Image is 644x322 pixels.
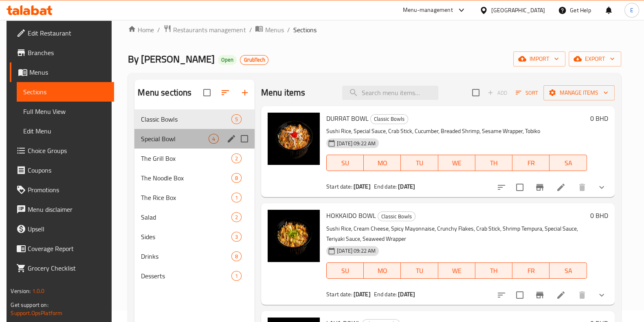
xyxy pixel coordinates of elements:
span: Desserts [141,271,231,281]
span: GrubTech [240,56,268,63]
button: TU [401,262,438,279]
a: Grocery Checklist [10,258,114,278]
button: sort-choices [492,285,511,305]
a: Menus [255,24,284,35]
span: End date: [374,181,397,192]
span: Get support on: [11,300,48,310]
span: Sections [293,25,316,35]
a: Home [128,25,154,35]
span: Coupons [28,165,108,175]
span: Menu disclaimer [28,204,108,214]
span: Drinks [141,251,231,261]
div: items [231,193,242,202]
span: DURRAT BOWL [326,112,369,124]
span: 8 [232,253,241,260]
span: Special Bowl [141,134,208,144]
a: Edit menu item [556,182,566,192]
span: 5 [232,115,241,123]
b: [DATE] [398,289,415,300]
span: Start date: [326,289,352,300]
span: Edit Restaurant [28,28,108,38]
button: delete [572,178,592,197]
svg: Show Choices [597,290,607,300]
button: show more [592,285,611,305]
div: items [231,271,242,281]
h6: 0 BHD [590,113,608,124]
span: Add item [484,87,510,99]
span: [DATE] 09:22 AM [334,140,379,147]
div: The Noodle Box8 [134,168,255,188]
button: WE [438,262,475,279]
span: SU [330,265,360,277]
nav: Menu sections [134,106,255,289]
button: WE [438,155,475,171]
span: Manage items [550,88,608,98]
span: FR [516,265,546,277]
button: export [569,51,621,67]
a: Sections [17,82,114,102]
span: import [520,54,559,64]
span: SU [330,157,360,169]
span: 1 [232,194,241,202]
button: Sort [514,87,540,99]
img: HOKKAIDO BOWL [268,210,320,262]
span: Full Menu View [23,107,108,116]
button: import [513,51,565,67]
button: Branch-specific-item [530,178,549,197]
span: Edit Menu [23,126,108,136]
span: SA [553,265,583,277]
div: Drinks8 [134,246,255,266]
p: Sushi Rice, Special Sauce, Crab Stick, Cucumber, Breaded Shrimp, Sesame Wrapper, Tobiko [326,126,587,136]
div: items [231,114,242,124]
button: FR [512,155,549,171]
div: The Grill Box2 [134,149,255,168]
span: Menus [29,67,108,77]
span: Choice Groups [28,146,108,155]
span: Restaurants management [173,25,246,35]
span: Sides [141,232,231,242]
button: TH [475,262,512,279]
span: E [630,6,633,15]
b: [DATE] [354,289,371,300]
div: The Rice Box1 [134,188,255,207]
span: Sort sections [215,83,235,102]
span: Sort items [510,87,543,99]
h2: Menu items [261,87,306,99]
span: Classic Bowls [378,212,415,221]
span: The Rice Box [141,193,231,202]
div: items [209,134,219,144]
div: Menu-management [403,5,453,15]
li: / [287,25,290,35]
a: Support.OpsPlatform [11,308,62,318]
span: SA [553,157,583,169]
span: 2 [232,155,241,162]
span: Sections [23,87,108,97]
span: Branches [28,48,108,58]
span: Coverage Report [28,244,108,253]
span: Open [218,56,237,63]
span: TH [479,265,509,277]
p: Sushi Rice, Cream Cheese, Spicy Mayonnaise, Crunchy Flakes, Crab Stick, Shrimp Tempura, Special S... [326,224,587,244]
div: Classic Bowls [378,211,415,221]
button: SA [549,262,587,279]
a: Coupons [10,160,114,180]
span: [DATE] 09:22 AM [334,247,379,255]
div: Sides3 [134,227,255,246]
div: items [231,153,242,163]
span: The Grill Box [141,153,231,163]
span: 1.0.0 [32,286,45,296]
input: search [342,86,438,100]
span: 1 [232,272,241,280]
span: Promotions [28,185,108,195]
a: Promotions [10,180,114,200]
div: items [231,251,242,261]
button: MO [364,155,401,171]
div: [GEOGRAPHIC_DATA] [491,6,545,15]
a: Menu disclaimer [10,200,114,219]
button: MO [364,262,401,279]
button: TU [401,155,438,171]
